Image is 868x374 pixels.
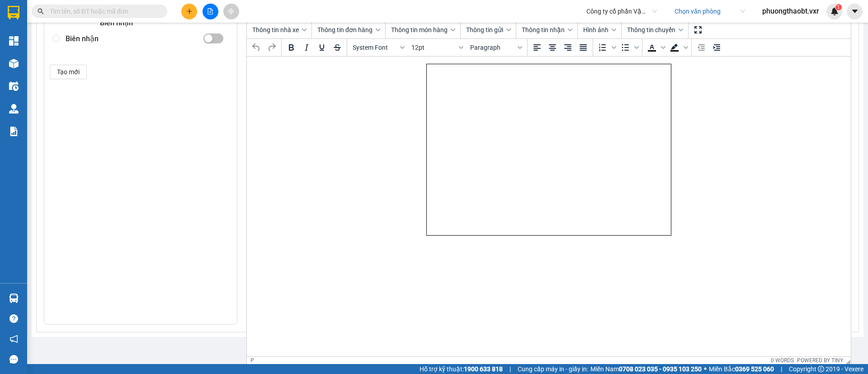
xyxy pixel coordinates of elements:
[771,357,794,364] button: 0 words
[590,364,702,374] span: Miền Nam
[704,367,707,371] span: ⚪️
[837,4,840,10] span: 1
[330,40,345,55] button: Strikethrough
[264,40,279,55] button: Redo
[247,57,851,356] iframe: Rich Text Area
[9,294,19,303] img: warehouse-icon
[250,357,254,364] div: p
[667,40,689,55] div: Background color
[314,22,383,38] button: Thông tin đơn hàng
[299,40,314,55] button: Italic
[595,40,618,55] div: Numbered list
[203,4,218,19] button: file-add
[181,4,197,19] button: plus
[283,40,299,55] button: Bold
[781,364,782,374] span: |
[462,22,514,38] button: Thông tin gửi
[518,364,588,374] span: Cung cấp máy in - giấy in:
[618,40,640,55] div: Bullet list
[9,36,19,46] img: dashboard-icon
[466,26,503,33] span: Thông tin gửi
[9,355,18,364] span: message
[518,22,576,38] button: Thông tin nhận
[470,44,514,51] span: Paragraph
[249,22,310,38] button: Thông tin nhà xe
[391,26,448,33] span: Thông tin món hàng
[9,81,19,91] img: warehouse-icon
[509,364,511,374] span: |
[830,7,839,15] img: icon-new-feature
[835,4,842,10] sup: 1
[66,31,195,47] div: Biên nhận
[755,5,826,17] span: phuongthaobt.vxr
[9,59,19,68] img: warehouse-icon
[560,40,576,55] button: Align right
[57,67,80,77] span: Tạo mới
[522,26,565,33] span: Thông tin nhận
[627,26,675,33] span: Thông tin chuyến
[619,365,702,373] strong: 0708 023 035 - 0935 103 250
[387,22,458,38] button: Thông tin món hàng
[529,40,545,55] button: Align left
[252,26,299,33] span: Thông tin nhà xe
[9,104,19,114] img: warehouse-icon
[38,8,44,14] span: search
[100,17,145,28] div: Biên nhận
[349,40,408,55] button: Fonts
[545,40,560,55] button: Align center
[583,26,609,33] span: Hình ảnh
[467,40,525,55] button: Blocks
[693,40,709,55] button: Decrease indent
[353,44,397,51] span: System Font
[411,44,456,51] span: 12pt
[9,314,18,323] span: question-circle
[9,127,19,136] img: solution-icon
[249,40,264,55] button: Undo
[50,65,87,79] button: Tạo mới
[709,40,724,55] button: Increase indent
[709,364,774,374] span: Miền Bắc
[690,22,706,38] button: Fullscreen
[644,40,667,55] div: Text color
[9,335,18,343] span: notification
[735,365,774,373] strong: 0369 525 060
[317,26,373,33] span: Thông tin đơn hàng
[576,40,591,55] button: Justify
[314,40,330,55] button: Underline
[623,22,686,38] button: Thông tin chuyến
[223,4,239,19] button: aim
[50,6,156,16] input: Tìm tên, số ĐT hoặc mã đơn
[580,22,619,38] button: Hình ảnh
[586,5,657,18] span: Công ty cổ phần Vận Tải Võ Minh
[818,366,824,372] span: copyright
[8,6,19,19] img: logo-vxr
[843,357,851,365] div: Resize
[847,4,863,19] button: caret-down
[228,8,234,14] span: aim
[408,40,467,55] button: Font sizes
[464,365,503,373] strong: 1900 633 818
[797,357,843,364] a: Powered by Tiny
[420,364,503,374] span: Hỗ trợ kỹ thuật:
[851,7,859,15] span: caret-down
[207,8,213,14] span: file-add
[186,8,193,14] span: plus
